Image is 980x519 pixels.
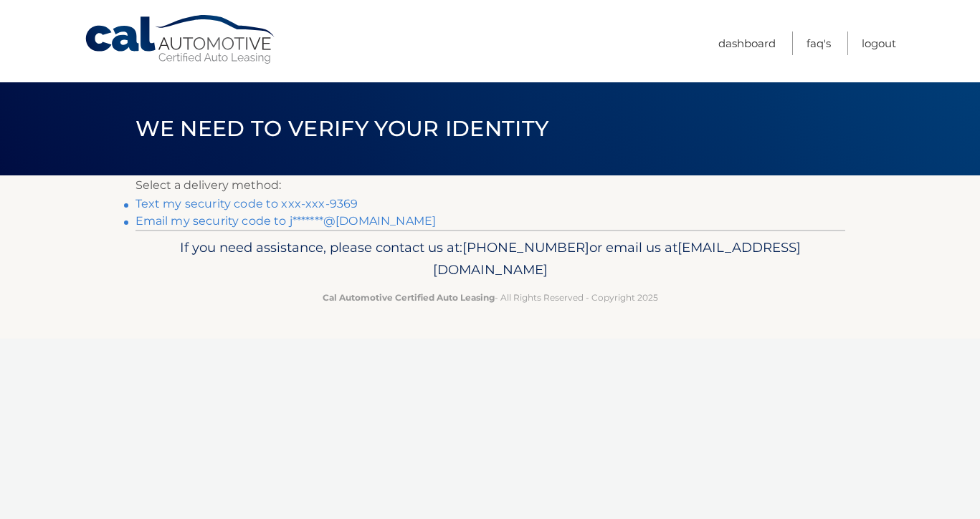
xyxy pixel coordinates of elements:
[145,290,836,305] p: - All Rights Reserved - Copyright 2025
[135,175,845,195] p: Select a delivery method:
[145,236,836,282] p: If you need assistance, please contact us at: or email us at
[135,214,437,228] a: Email my security code to j*******@[DOMAIN_NAME]
[862,31,896,55] a: Logout
[718,31,776,55] a: Dashboard
[462,239,589,256] span: [PHONE_NUMBER]
[323,292,495,303] strong: Cal Automotive Certified Auto Leasing
[135,197,358,210] a: Text my security code to xxx-xxx-9369
[807,31,831,55] a: FAQ's
[84,14,277,65] a: Cal Automotive
[135,115,549,142] span: We need to verify your identity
